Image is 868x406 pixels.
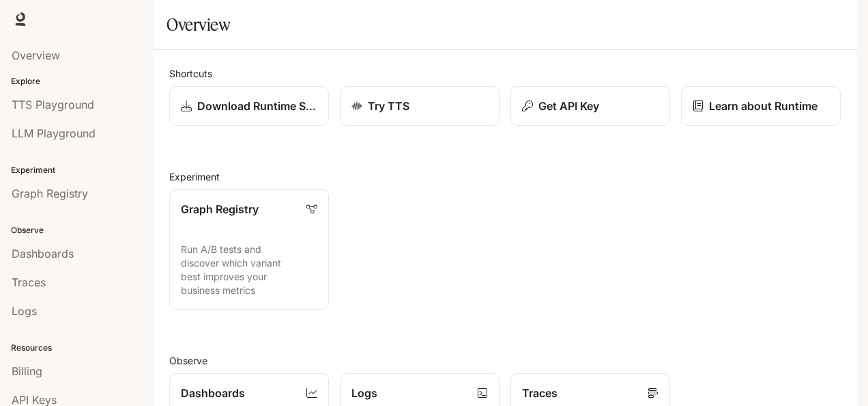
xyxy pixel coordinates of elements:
[340,86,500,126] a: Try TTS
[169,86,329,126] a: Download Runtime SDK
[181,201,259,217] p: Graph Registry
[538,98,599,114] p: Get API Key
[681,86,841,126] a: Learn about Runtime
[709,98,818,114] p: Learn about Runtime
[169,189,329,310] a: Graph RegistryRun A/B tests and discover which variant best improves your business metrics
[181,385,245,401] p: Dashboards
[169,353,841,368] h2: Observe
[351,385,377,401] p: Logs
[167,11,230,38] h1: Overview
[169,66,841,81] h2: Shortcuts
[181,243,317,297] p: Run A/B tests and discover which variant best improves your business metrics
[368,98,409,114] p: Try TTS
[510,86,670,126] button: Get API Key
[522,385,558,401] p: Traces
[197,98,317,114] p: Download Runtime SDK
[169,170,841,184] h2: Experiment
